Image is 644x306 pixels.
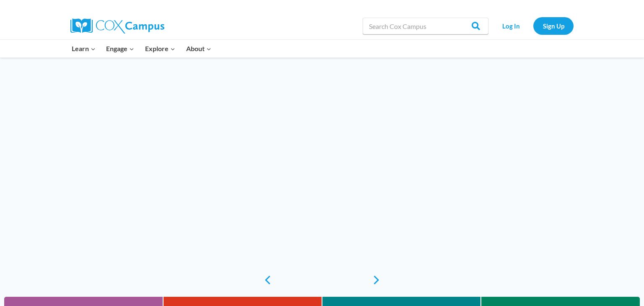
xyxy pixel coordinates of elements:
[372,275,385,285] a: next
[145,43,175,54] span: Explore
[72,43,96,54] span: Learn
[66,40,216,57] nav: Primary Navigation
[363,18,488,34] input: Search Cox Campus
[259,272,385,288] div: content slider buttons
[533,17,574,34] a: Sign Up
[70,18,164,34] img: Cox Campus
[106,43,134,54] span: Engage
[493,17,574,34] nav: Secondary Navigation
[259,275,272,285] a: previous
[186,43,211,54] span: About
[493,17,529,34] a: Log In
